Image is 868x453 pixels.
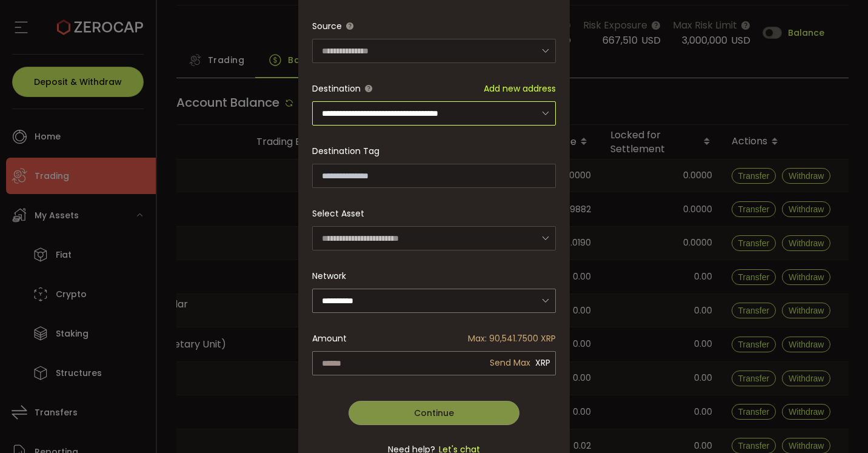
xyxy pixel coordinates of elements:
[312,270,346,282] label: Network
[312,145,379,157] label: Destination Tag
[312,82,361,95] span: Destination
[414,407,454,419] span: Continue
[312,207,364,220] label: Select Asset
[484,82,556,95] span: Add new address
[535,357,550,369] span: XRP
[349,401,519,425] button: Continue
[807,395,868,453] iframe: Chat Widget
[488,351,532,375] span: Send Max
[468,326,556,351] span: Max: 90,541.7500 XRP
[312,326,347,351] span: Amount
